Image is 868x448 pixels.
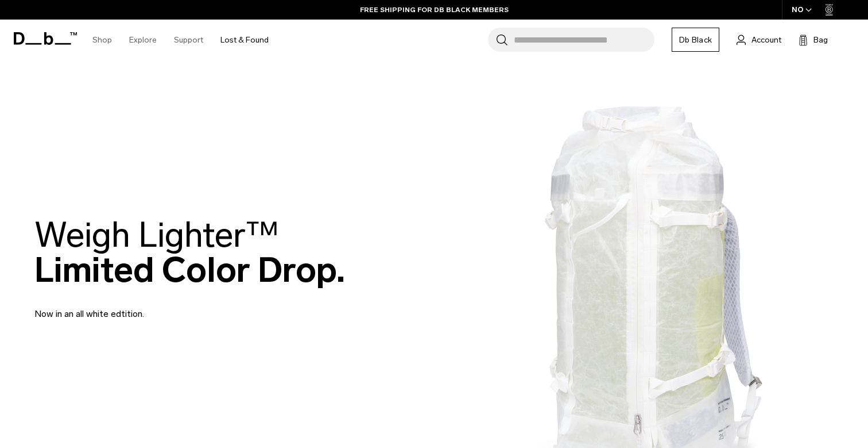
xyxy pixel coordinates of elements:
a: Account [737,33,781,47]
a: Lost & Found [220,20,269,60]
span: Account [751,34,781,46]
a: Explore [129,20,157,60]
span: Weigh Lighter™ [34,214,279,256]
a: FREE SHIPPING FOR DB BLACK MEMBERS [360,5,509,15]
span: Bag [813,34,828,46]
a: Shop [92,20,112,60]
h2: Limited Color Drop. [34,217,345,288]
button: Bag [799,33,828,47]
a: Db Black [672,28,719,52]
a: Support [174,20,203,60]
nav: Main Navigation [84,20,277,60]
p: Now in an all white edtition. [34,293,310,321]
